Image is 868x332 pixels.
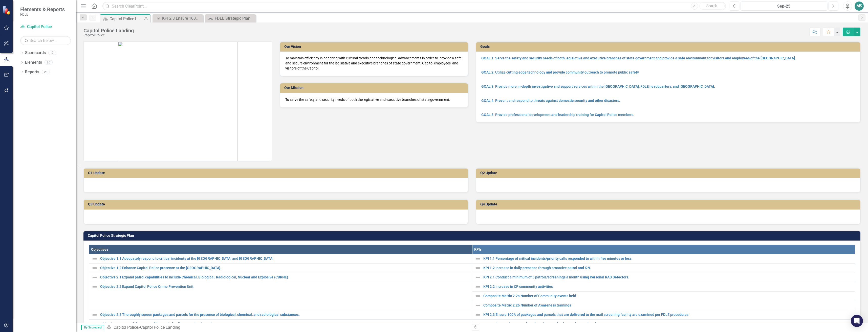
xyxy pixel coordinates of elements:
[483,257,853,260] a: KPI 1.1 Percentage of critical incidents/priority calls responded to within five minutes or less.
[100,257,469,260] a: Objective 1.1 Adequately respond to critical incidents at the [GEOGRAPHIC_DATA] and [GEOGRAPHIC_D...
[118,42,237,161] img: mceclip0%20v5.png
[106,325,468,330] div: »
[284,86,466,90] h3: Our Mission
[162,15,202,21] div: KPI 2.3 Ensure 100% of packages and parcels that are delivered to the mail screening facility are...
[92,256,98,262] img: Not Defined
[215,15,254,21] div: FDLE Strategic Plan
[472,254,855,264] td: Double-Click to Edit Right Click for Context Menu
[110,16,143,22] div: Capitol Police Landing
[475,265,481,271] img: Not Defined
[480,45,858,49] h3: Goals
[483,294,853,298] a: Composite Metric 2.2a Number of Community events held
[154,15,202,21] a: KPI 2.3 Ensure 100% of packages and parcels that are delivered to the mail screening facility are...
[472,310,855,320] td: Double-Click to Edit Right Click for Context Menu
[472,320,855,329] td: Double-Click to Edit Right Click for Context Menu
[472,282,855,292] td: Double-Click to Edit Right Click for Context Menu
[284,45,466,49] h3: Our Vision
[100,322,469,326] a: Objective 3.1 Expand the scope of the Capitol Police Investigative Unit.
[475,256,481,262] img: Not Defined
[88,202,465,206] h3: Q3 Update
[742,3,826,9] div: Sep-25
[100,275,469,279] a: Objective 2.1 Expand patrol capabilities to include Chemical, Biological, Radiological, Nuclear a...
[92,321,98,327] img: Not Defined
[285,56,463,71] p: To maintain efficiency in adapting with cultural trends and technological advancements in order t...
[483,313,853,317] a: KPI 2.3 Ensure 100% of packages and parcels that are delivered to the mail screening facility are...
[88,171,465,175] h3: Q1 Update
[92,312,98,318] img: Not Defined
[481,113,634,117] a: GOAL 5. Provide professional development and leadership training for Capitol Police members.
[741,2,827,11] button: Sep-25
[89,320,472,329] td: Double-Click to Edit Right Click for Context Menu
[475,284,481,290] img: Not Defined
[81,325,104,330] span: By Scorecard
[89,282,472,310] td: Double-Click to Edit Right Click for Context Menu
[114,325,138,330] a: Capitol Police
[472,301,855,310] td: Double-Click to Edit Right Click for Context Menu
[706,4,717,8] span: Search
[100,285,469,289] a: Objective 2.2 Expand Capitol Police Crime Prevention Unit.
[20,24,71,30] a: Capitol Police
[100,266,469,270] a: Objective 1.2 Enhance Capitol Police presence at the [GEOGRAPHIC_DATA].
[89,264,472,273] td: Double-Click to Edit Right Click for Context Menu
[92,265,98,271] img: Not Defined
[45,60,53,65] div: 26
[472,273,855,282] td: Double-Click to Edit Right Click for Context Menu
[481,70,640,74] a: GOAL 2. Utilize cutting edge technology and provide community outreach to promote public safety.
[25,69,39,75] a: Reports
[472,292,855,301] td: Double-Click to Edit Right Click for Context Menu
[206,15,254,21] a: FDLE Strategic Plan
[140,325,180,330] div: Capitol Police Landing
[42,70,50,74] div: 28
[92,274,98,280] img: Not Defined
[480,171,858,175] h3: Q2 Update
[472,264,855,273] td: Double-Click to Edit Right Click for Context Menu
[481,56,796,60] a: GOAL 1. Serve the safety and security needs of both legislative and executive branches of state g...
[100,313,469,317] a: Objective 2.3 Thoroughly screen packages and parcels for the presence of biological, chemical, an...
[483,303,853,307] a: Composite Metric 2.2b Number of Awareness trainings
[89,254,472,264] td: Double-Click to Edit Right Click for Context Menu
[475,302,481,309] img: Not Defined
[48,51,56,55] div: 9
[475,293,481,299] img: Not Defined
[83,33,134,37] div: Capitol Police
[481,84,715,88] a: GOAL 3. Provide more in-depth investigative and support services within the [GEOGRAPHIC_DATA], FD...
[3,6,11,15] img: ClearPoint Strategy
[89,310,472,320] td: Double-Click to Edit Right Click for Context Menu
[483,275,853,279] a: KPI 2.1 Conduct a minimum of 5 patrols/screenings a month using Personal RAD Detectors.
[25,60,42,65] a: Elements
[483,322,853,326] a: Composite Metric 3.1 Number of employment backgrounds completed
[20,6,65,12] span: Elements & Reports
[483,285,853,289] a: KPI 2.2 Increase in CP community activities
[20,36,71,45] input: Search Below...
[483,266,853,270] a: KPI 1.2 Increase in daily presence through proactive patrol and K-9.
[699,3,725,10] button: Search
[851,315,863,327] div: Open Intercom Messenger
[102,2,726,11] input: Search ClearPoint...
[475,321,481,327] img: Not Defined
[83,28,134,33] div: Capitol Police Landing
[285,97,463,102] p: To serve the safety and security needs of both the legislative and executive branches of state go...
[475,312,481,318] img: Not Defined
[480,202,858,206] h3: Q4 Update
[855,2,864,11] button: MS
[25,50,46,56] a: Scorecards
[481,99,620,103] a: GOAL 4. Prevent and respond to threats against domestic security and other disasters.
[89,273,472,282] td: Double-Click to Edit Right Click for Context Menu
[475,274,481,280] img: Not Defined
[20,12,65,16] small: FDLE
[92,284,98,290] img: Not Defined
[88,234,858,238] h3: Capitol Police Strategic Plan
